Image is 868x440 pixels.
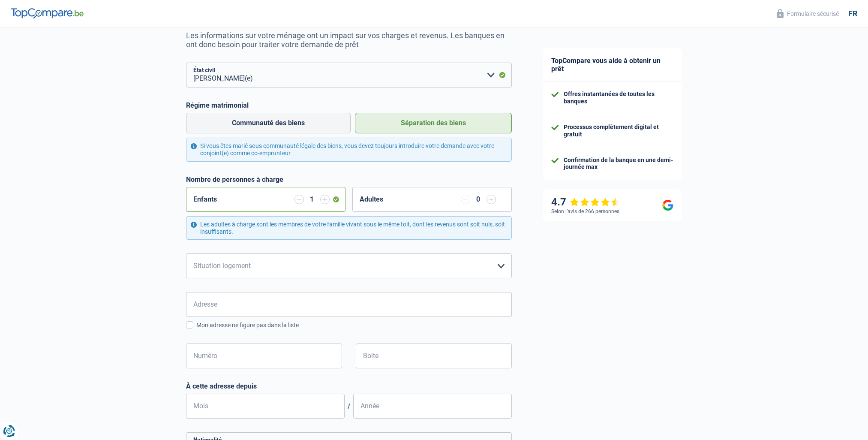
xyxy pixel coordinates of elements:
label: Communauté des biens [186,113,351,133]
button: Formulaire sécurisé [772,6,844,21]
div: TopCompare vous aide à obtenir un prêt [543,48,682,82]
div: 1 [308,196,316,203]
div: Offres instantanées de toutes les banques [564,90,673,105]
label: Nombre de personnes à charge [186,175,283,184]
span: / [345,402,353,410]
div: Les adultes à charge sont les membres de votre famille vivant sous le même toit, dont les revenus... [186,216,512,240]
div: 4.7 [551,196,620,208]
img: TopCompare Logo [11,8,84,18]
label: Régime matrimonial [186,101,512,109]
input: AAAA [353,394,512,419]
input: Sélectionnez votre adresse dans la barre de recherche [186,292,512,317]
div: 0 [475,196,482,203]
p: Les informations sur votre ménage ont un impact sur vos charges et revenus. Les banques en ont do... [186,31,512,49]
div: Selon l’avis de 266 personnes [551,208,619,214]
div: Si vous êtes marié sous communauté légale des biens, vous devez toujours introduire votre demande... [186,138,512,162]
label: Enfants [193,196,217,203]
div: Mon adresse ne figure pas dans la liste [196,321,512,330]
div: fr [848,9,857,18]
div: Processus complètement digital et gratuit [564,124,673,138]
label: Adultes [360,196,383,203]
label: Séparation des biens [355,113,512,133]
label: À cette adresse depuis [186,382,512,390]
div: Confirmation de la banque en une demi-journée max [564,157,673,171]
input: MM [186,394,345,419]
